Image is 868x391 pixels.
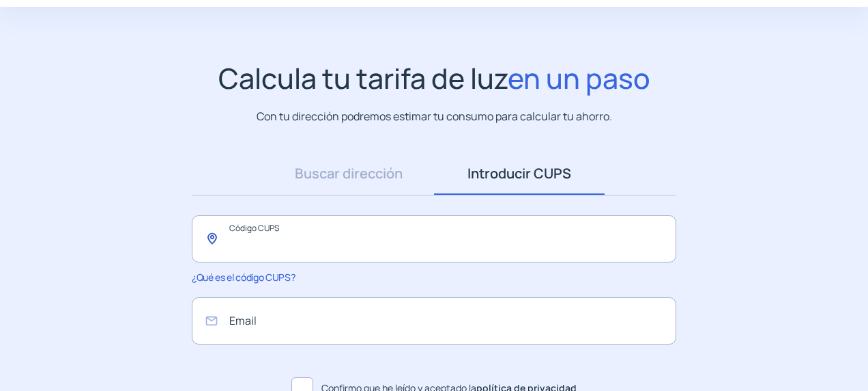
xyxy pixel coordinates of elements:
[218,62,650,95] h1: Calcula tu tarifa de luz
[508,59,650,97] span: en un paso
[192,271,295,284] span: ¿Qué es el código CUPS?
[263,152,434,195] a: Buscar dirección
[434,152,605,195] a: Introducir CUPS
[257,108,612,125] p: Con tu dirección podremos estimar tu consumo para calcular tu ahorro.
